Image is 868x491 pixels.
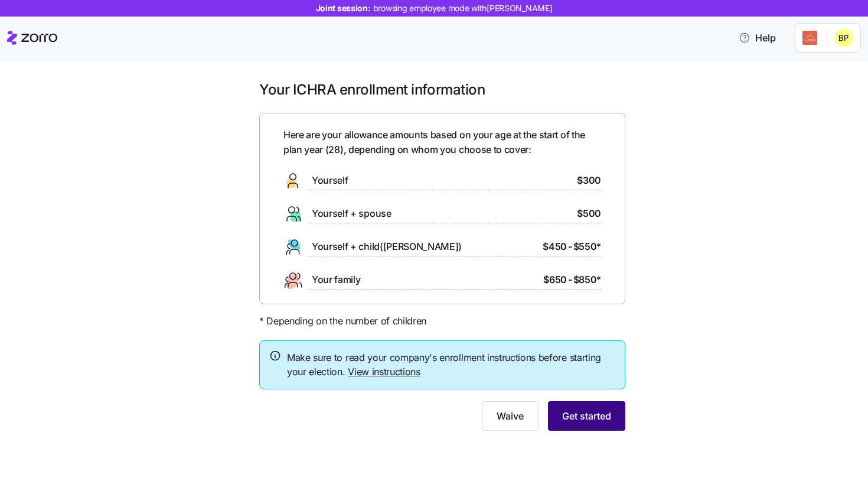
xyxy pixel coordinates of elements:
[373,2,553,14] span: browsing employee mode with [PERSON_NAME]
[739,31,776,45] span: Help
[577,206,601,221] span: $500
[573,239,601,254] span: $550
[259,314,426,329] span: * Depending on the number of children
[259,80,625,99] h1: Your ICHRA enrollment information
[312,272,360,287] span: Your family
[729,26,785,50] button: Help
[548,401,625,431] button: Get started
[568,239,572,254] span: -
[497,409,524,423] span: Waive
[834,28,853,47] img: 071854b8193060c234944d96ad859145
[802,31,817,45] img: Employer logo
[543,272,567,287] span: $650
[543,239,567,254] span: $450
[312,206,391,221] span: Yourself + spouse
[312,239,462,254] span: Yourself + child([PERSON_NAME])
[316,2,553,14] span: Joint session:
[577,173,601,188] span: $300
[562,409,611,423] span: Get started
[287,350,615,380] span: Make sure to read your company's enrollment instructions before starting your election.
[573,272,601,287] span: $850
[312,173,348,188] span: Yourself
[283,128,601,157] span: Here are your allowance amounts based on your age at the start of the plan year ( 28 ), depending...
[348,366,420,378] a: View instructions
[568,272,572,287] span: -
[482,401,539,431] button: Waive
